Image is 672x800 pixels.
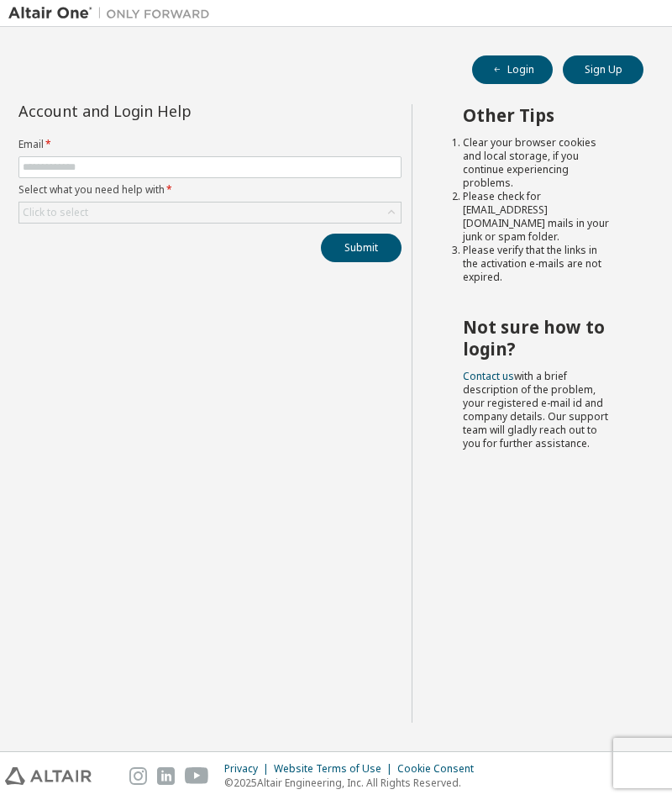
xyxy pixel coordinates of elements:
[463,369,608,450] span: with a brief description of the problem, your registered e-mail id and company details. Our suppo...
[224,776,484,790] p: © 2025 Altair Engineering, Inc. All Rights Reserved.
[8,5,218,22] img: Altair One
[5,767,92,785] img: altair_logo.svg
[18,138,402,151] label: Email
[157,767,175,785] img: linkedin.svg
[18,183,402,197] label: Select what you need help with
[563,55,643,84] button: Sign Up
[463,316,613,361] h2: Not sure how to login?
[185,767,209,785] img: youtube.svg
[321,234,402,262] button: Submit
[463,104,613,126] h2: Other Tips
[224,762,274,776] div: Privacy
[463,244,613,284] li: Please verify that the links in the activation e-mails are not expired.
[18,104,325,118] div: Account and Login Help
[19,203,401,223] div: Click to select
[274,762,397,776] div: Website Terms of Use
[129,767,147,785] img: instagram.svg
[463,369,514,383] a: Contact us
[472,55,553,84] button: Login
[23,206,88,219] div: Click to select
[397,762,484,776] div: Cookie Consent
[463,136,613,190] li: Clear your browser cookies and local storage, if you continue experiencing problems.
[463,190,613,244] li: Please check for [EMAIL_ADDRESS][DOMAIN_NAME] mails in your junk or spam folder.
